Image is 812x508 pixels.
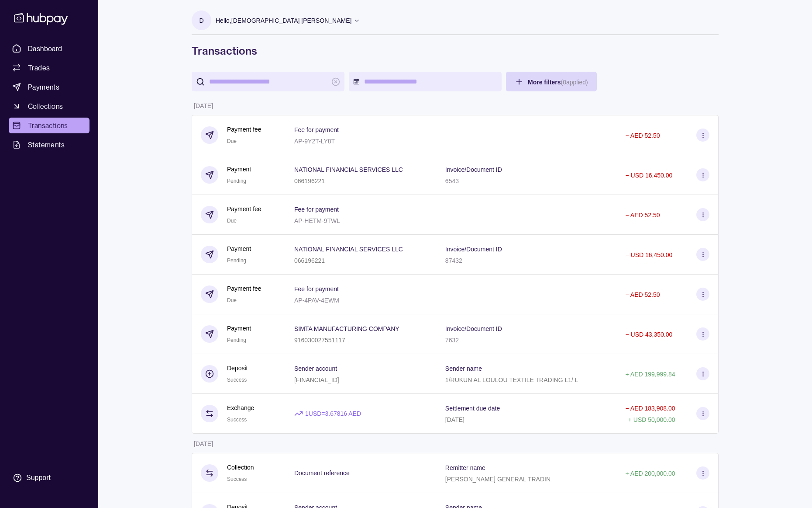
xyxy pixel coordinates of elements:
[445,416,464,423] p: [DATE]
[227,324,251,333] p: Payment
[625,172,672,179] p: − USD 16,450.00
[192,44,719,58] h1: Transactions
[227,297,237,303] span: Due
[28,43,62,54] span: Dashboard
[9,79,89,95] a: Payments
[294,246,403,253] p: NATIONAL FINANCIAL SERVICES LLC
[305,409,361,418] p: 1 USD = 3.67816 AED
[227,363,248,373] p: Deposit
[294,206,339,213] p: Fee for payment
[445,365,482,372] p: Sender name
[28,82,59,92] span: Payments
[227,403,254,413] p: Exchange
[445,177,459,184] p: 6543
[294,325,399,332] p: SIMTA MANUFACTURING COMPANY
[445,464,485,471] p: Remitter name
[628,416,675,423] p: + USD 50,000.00
[9,98,89,114] a: Collections
[625,291,660,298] p: − AED 52.50
[194,440,213,447] p: [DATE]
[227,138,237,144] span: Due
[445,166,502,173] p: Invoice/Document ID
[9,118,89,133] a: Transactions
[28,101,63,111] span: Collections
[445,405,500,412] p: Settlement due date
[294,126,339,133] p: Fee for payment
[227,377,247,383] span: Success
[9,469,89,487] a: Support
[227,178,246,184] span: Pending
[294,166,403,173] p: NATIONAL FINANCIAL SERVICES LLC
[294,365,337,372] p: Sender account
[294,376,339,383] p: [FINANCIAL_ID]
[294,470,350,477] p: Document reference
[625,331,672,338] p: − USD 43,350.00
[294,177,325,184] p: 066196221
[625,212,660,219] p: − AED 52.50
[227,204,261,214] p: Payment fee
[9,60,89,76] a: Trades
[227,476,247,482] span: Success
[227,417,247,423] span: Success
[28,63,50,73] span: Trades
[294,257,325,264] p: 066196221
[216,16,351,25] p: Hello, [DEMOGRAPHIC_DATA] [PERSON_NAME]
[28,120,68,131] span: Transactions
[445,257,462,264] p: 87432
[227,125,261,134] p: Payment fee
[199,16,203,25] p: D
[294,337,345,344] p: 916030027551117
[445,476,551,483] p: [PERSON_NAME] GENERAL TRADIN
[506,72,597,91] button: More filters(0applied)
[294,138,335,145] p: AP-9Y2T-LY8T
[625,132,660,139] p: − AED 52.50
[445,376,578,383] p: 1/RUKUN AL LOULOU TEXTILE TRADING L1/ L
[445,337,459,344] p: 7632
[227,218,237,224] span: Due
[561,79,588,86] p: ( 0 applied)
[294,297,339,304] p: AP-4PAV-4EWM
[227,284,261,293] p: Payment fee
[294,217,340,224] p: AP-HETM-9TWL
[209,72,327,91] input: search
[9,41,89,56] a: Dashboard
[625,470,675,477] p: + AED 200,000.00
[26,473,51,483] div: Support
[625,405,675,412] p: − AED 183,908.00
[227,244,251,254] p: Payment
[227,164,251,174] p: Payment
[227,257,246,264] span: Pending
[28,139,65,150] span: Statements
[625,371,675,378] p: + AED 199,999.84
[9,137,89,153] a: Statements
[445,325,502,332] p: Invoice/Document ID
[625,251,672,258] p: − USD 16,450.00
[528,79,588,86] span: More filters
[445,246,502,253] p: Invoice/Document ID
[194,102,213,109] p: [DATE]
[294,285,339,292] p: Fee for payment
[227,463,254,472] p: Collection
[227,337,246,343] span: Pending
